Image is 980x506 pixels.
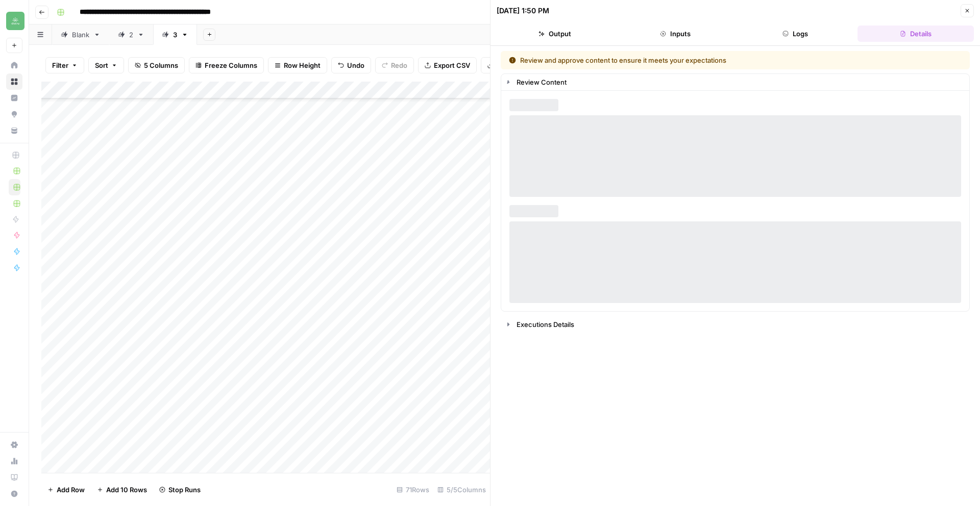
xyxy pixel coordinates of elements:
[109,24,153,45] a: 2
[6,12,24,30] img: Distru Logo
[6,453,22,469] a: Usage
[501,91,969,311] div: Review Content
[6,122,22,139] a: Your Data
[517,319,963,330] div: Executions Details
[393,482,433,498] div: 71 Rows
[153,482,207,498] button: Stop Runs
[6,90,22,106] a: Insights
[738,26,854,42] button: Logs
[95,60,108,70] span: Sort
[509,55,844,65] div: Review and approve content to ensure it meets your expectations
[331,57,371,73] button: Undo
[168,485,201,495] span: Stop Runs
[433,482,490,498] div: 5/5 Columns
[284,60,321,70] span: Row Height
[41,482,91,498] button: Add Row
[173,30,177,40] div: 3
[88,57,124,73] button: Sort
[52,60,68,70] span: Filter
[434,60,470,70] span: Export CSV
[375,57,414,73] button: Redo
[497,6,549,16] div: [DATE] 1:50 PM
[501,316,969,333] button: Executions Details
[857,26,974,42] button: Details
[57,485,85,495] span: Add Row
[6,57,22,73] a: Home
[6,486,22,502] button: Help + Support
[153,24,197,45] a: 3
[6,73,22,90] a: Browse
[6,8,22,34] button: Workspace: Distru
[497,26,613,42] button: Output
[205,60,257,70] span: Freeze Columns
[189,57,264,73] button: Freeze Columns
[617,26,733,42] button: Inputs
[391,60,407,70] span: Redo
[347,60,364,70] span: Undo
[6,437,22,453] a: Settings
[144,60,178,70] span: 5 Columns
[6,469,22,486] a: Learning Hub
[268,57,327,73] button: Row Height
[501,74,969,90] button: Review Content
[106,485,147,495] span: Add 10 Rows
[52,24,109,45] a: Blank
[72,30,89,40] div: Blank
[45,57,84,73] button: Filter
[129,30,133,40] div: 2
[91,482,153,498] button: Add 10 Rows
[128,57,185,73] button: 5 Columns
[517,77,963,87] div: Review Content
[6,106,22,122] a: Opportunities
[418,57,477,73] button: Export CSV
